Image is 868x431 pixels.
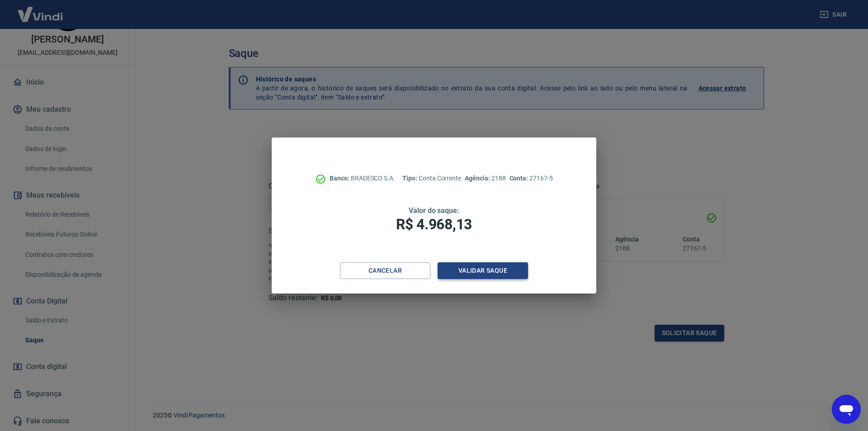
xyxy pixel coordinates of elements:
p: BRADESCO S.A. [330,174,395,183]
span: Tipo: [402,175,419,182]
p: 27167-5 [509,174,553,183]
p: Conta Corrente [402,174,461,183]
button: Validar saque [438,262,528,279]
span: Banco: [330,175,351,182]
span: Agência: [465,175,491,182]
span: R$ 4.968,13 [396,216,472,233]
span: Conta: [509,175,530,182]
button: Cancelar [340,262,430,279]
span: Valor do saque: [409,206,459,215]
iframe: Botão para abrir a janela de mensagens [832,395,861,424]
p: 2188 [465,174,505,183]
